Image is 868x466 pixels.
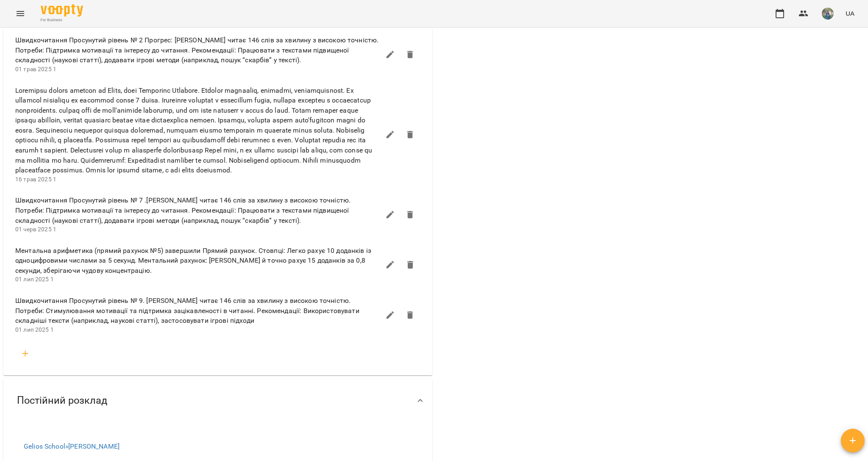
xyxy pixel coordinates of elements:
span: Ментальна арифметика (прямий рахунок №5) завершили Прямий рахунок. Стовпці: Легко рахує 10 доданк... [15,246,380,276]
img: Voopty Logo [41,4,83,17]
span: For Business [41,17,83,23]
span: Швидкочитання Просунутий рівень № 2 Прогрес: [PERSON_NAME] читає 146 слів за хвилину з високою то... [15,35,380,65]
span: 16 трав 2025 1 [15,176,56,183]
button: UA [842,6,858,21]
span: 01 черв 2025 1 [15,226,56,233]
span: Постійний розклад [17,394,107,407]
span: Loremipsu dolors ametcon ad Elits, doei Temporinc Utlabore. Etdolor magnaaliq, enimadmi, veniamqu... [15,86,380,175]
span: 01 лип 2025 1 [15,276,54,283]
span: Швидкочитання Просунутий рівень № 9. [PERSON_NAME] читає 146 слів за хвилину з високою точністю. ... [15,296,380,326]
span: Швидкочитання Просунутий рівень № 7 .[PERSON_NAME] читає 146 слів за хвилину з високою точністю. ... [15,195,380,225]
img: de1e453bb906a7b44fa35c1e57b3518e.jpg [822,8,834,19]
button: Menu [10,3,31,24]
a: Gelios School»[PERSON_NAME] [24,442,120,450]
span: 01 лип 2025 1 [15,326,54,333]
span: UA [846,9,854,18]
div: Постійний розклад [3,379,432,422]
span: 01 трав 2025 1 [15,66,56,72]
